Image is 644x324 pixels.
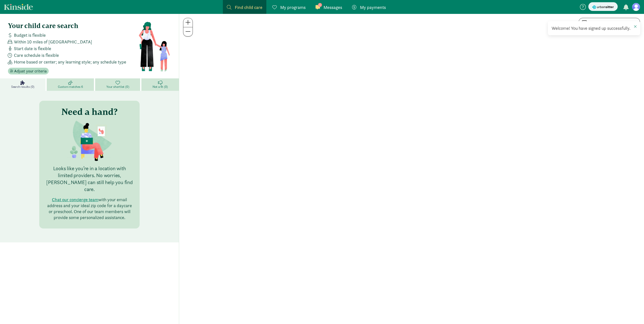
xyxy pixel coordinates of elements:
[14,68,47,74] span: Adjust your criteria
[14,45,51,52] span: Start date is flexible
[61,107,118,117] h3: Need a hand?
[106,85,129,89] span: Your shortlist (0)
[235,4,262,11] span: Find child care
[4,4,33,10] a: Kinside
[95,78,141,91] a: Your shortlist (0)
[45,197,134,221] p: with your email address and your ideal zip code for a daycare or preschool. One of our team membe...
[587,20,637,26] label: Search as I move the map
[323,4,342,11] span: Messages
[14,32,46,38] span: Budget is flexible
[14,38,92,45] span: Within 10 miles of [GEOGRAPHIC_DATA]
[47,78,95,91] a: Custom matches 6
[318,3,322,7] span: 1
[592,4,614,10] img: urbansitter_logo_small.svg
[141,78,179,91] a: Not a fit (0)
[8,68,49,75] button: Adjust your criteria
[14,59,126,65] span: Home based or center; any learning style; any schedule type
[14,52,59,59] span: Care schedule is flexible
[45,165,134,193] p: Looks like you’re in a location with limited providers. No worries, [PERSON_NAME] can still help ...
[58,85,83,89] span: Custom matches 6
[8,22,138,30] h4: Your child care search
[280,4,306,11] span: My programs
[11,85,34,89] span: Search results (0)
[552,25,637,32] div: Welcome! You have signed up successfully.
[153,85,168,89] span: Not a fit (0)
[52,197,98,203] button: Chat our concierge team
[360,4,386,11] span: My payments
